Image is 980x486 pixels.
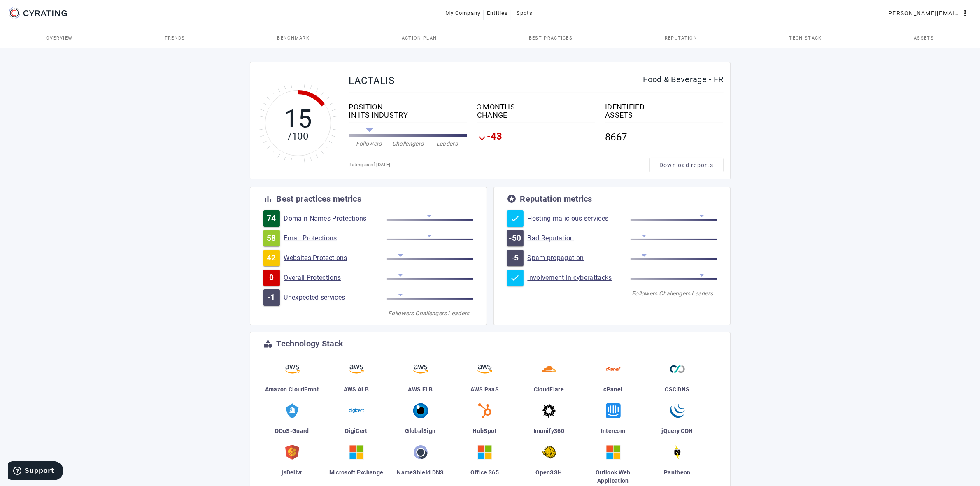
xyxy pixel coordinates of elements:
a: Hosting malicious services [528,214,631,223]
span: AWS ALB [344,386,369,393]
mat-icon: stars [507,194,517,204]
span: Microsoft Exchange [329,469,383,476]
span: -1 [268,293,275,302]
a: AWS ELB [392,358,449,400]
span: -5 [511,254,519,262]
span: jQuery CDN [662,428,693,434]
span: Reputation [665,36,697,40]
span: -50 [509,234,521,242]
span: CloudFlare [534,386,564,393]
span: Spots [517,7,533,20]
button: My Company [442,6,484,21]
a: Unexpected services [284,293,387,302]
div: ASSETS [605,111,723,119]
span: Assets [914,36,934,40]
div: LACTALIS [349,75,643,86]
button: [PERSON_NAME][EMAIL_ADDRESS][DOMAIN_NAME] [883,6,973,21]
mat-icon: check [510,214,520,223]
span: 58 [267,234,276,242]
mat-icon: arrow_downward [477,132,487,142]
span: Outlook Web Application [596,469,630,484]
div: Challengers [416,309,445,317]
mat-icon: check [510,273,520,283]
span: Amazon CloudFront [265,386,319,393]
span: Tech Stack [789,36,822,40]
a: CloudFlare [520,358,578,400]
span: HubSpot [473,428,496,434]
a: Involvement in cyberattacks [528,274,631,282]
span: Intercom [601,428,625,434]
span: AWS ELB [408,386,433,393]
div: Rating as of [DATE] [349,161,649,169]
span: -43 [487,132,503,142]
span: Benchmark [277,36,310,40]
span: AWS PaaS [470,386,499,393]
div: IDENTIFIED [605,103,723,111]
div: Leaders [428,140,467,148]
a: Bad Reputation [528,234,631,242]
div: Followers [387,309,416,317]
span: DigiCert [345,428,367,434]
a: DDoS-Guard [263,400,321,442]
a: AWS ALB [328,358,385,400]
button: Spots [511,6,538,21]
tspan: /100 [287,130,308,142]
div: 3 MONTHS [477,103,595,111]
div: POSITION [349,103,467,111]
div: Challengers [659,289,688,298]
mat-icon: more_vert [960,8,970,18]
span: 0 [269,274,274,282]
div: 8667 [605,126,723,148]
a: DigiCert [328,400,385,442]
mat-icon: bar_chart [263,194,273,204]
span: 74 [267,214,276,223]
span: Trends [165,36,185,40]
span: jsDelivr [282,469,302,476]
span: Entities [487,7,508,20]
a: Websites Protections [284,254,387,262]
span: Imunify360 [533,428,564,434]
span: My Company [446,7,481,20]
a: Imunify360 [520,400,578,442]
div: IN ITS INDUSTRY [349,111,467,119]
a: Spam propagation [528,254,631,262]
a: AWS PaaS [456,358,514,400]
span: CSC DNS [665,386,689,393]
a: Amazon CloudFront [263,358,321,400]
button: Download reports [649,158,724,172]
div: Leaders [445,309,473,317]
span: [PERSON_NAME][EMAIL_ADDRESS][DOMAIN_NAME] [886,7,960,20]
a: Domain Names Protections [284,214,387,223]
div: Technology Stack [277,340,344,348]
span: OpenSSH [535,469,562,476]
span: Pantheon [664,469,690,476]
span: GlobalSign [405,428,436,434]
span: 42 [267,254,276,262]
span: Office 365 [470,469,499,476]
a: jQuery CDN [649,400,706,442]
div: CHANGE [477,111,595,119]
a: CSC DNS [649,358,706,400]
span: Action Plan [402,36,437,40]
a: Intercom [584,400,642,442]
a: Email Protections [284,234,387,242]
div: Followers [631,289,659,298]
iframe: Opens a widget where you can find more information [8,461,63,482]
div: Leaders [688,289,717,298]
span: Overview [46,36,73,40]
mat-icon: category [263,339,273,349]
div: Followers [349,140,389,148]
span: Best practices [529,36,573,40]
div: Challengers [389,140,428,148]
span: DDoS-Guard [275,428,309,434]
div: Food & Beverage - FR [643,75,724,84]
div: Best practices metrics [277,195,362,203]
a: HubSpot [456,400,514,442]
a: GlobalSign [392,400,449,442]
span: Download reports [659,161,713,169]
a: Overall Protections [284,274,387,282]
button: Entities [484,6,511,21]
div: Reputation metrics [520,195,592,203]
a: cPanel [584,358,642,400]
